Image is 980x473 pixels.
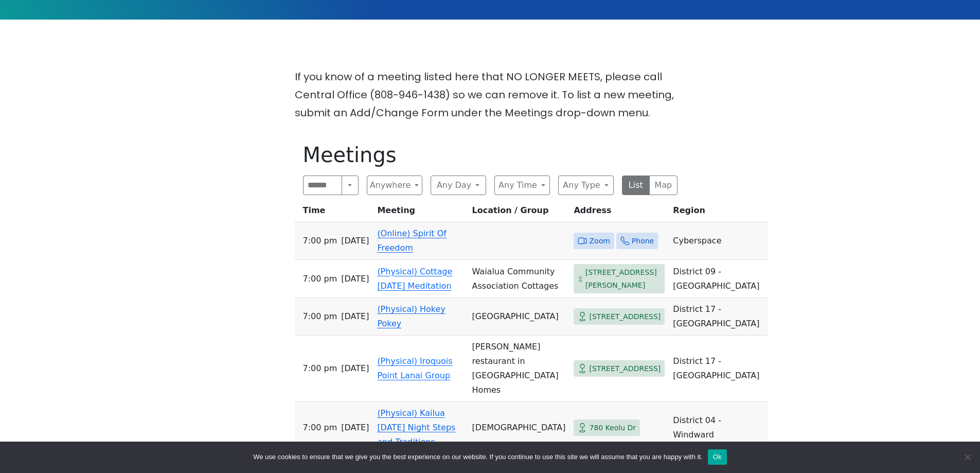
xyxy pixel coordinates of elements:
[669,222,768,260] td: Cyberspace
[303,176,343,195] input: Search
[303,234,337,248] span: 7:00 PM
[303,272,337,286] span: 7:00 PM
[303,143,678,167] h1: Meetings
[377,356,452,380] a: (Physical) Iroquois Point Lanai Group
[377,229,447,253] a: (Online) Spirit Of Freedom
[341,234,369,248] span: [DATE]
[589,235,610,248] span: Zoom
[295,68,686,122] p: If you know of a meeting listed here that NO LONGER MEETS, please call Central Office (808-946-14...
[377,408,455,447] a: (Physical) Kailua [DATE] Night Steps and Traditions
[295,203,373,222] th: Time
[589,362,661,375] span: [STREET_ADDRESS]
[569,203,669,222] th: Address
[669,260,768,298] td: District 09 - [GEOGRAPHIC_DATA]
[253,452,702,462] span: We use cookies to ensure that we give you the best experience on our website. If you continue to ...
[468,203,570,222] th: Location / Group
[341,361,369,376] span: [DATE]
[708,449,727,465] button: Ok
[962,452,972,462] span: No
[632,235,654,248] span: Phone
[669,203,768,222] th: Region
[377,267,452,291] a: (Physical) Cottage [DATE] Meditation
[377,304,445,328] a: (Physical) Hokey Pokey
[468,260,570,298] td: Waialua Community Association Cottages
[468,298,570,336] td: [GEOGRAPHIC_DATA]
[303,309,337,324] span: 7:00 PM
[669,298,768,336] td: District 17 - [GEOGRAPHIC_DATA]
[303,361,337,376] span: 7:00 PM
[367,176,422,195] button: Anywhere
[373,203,468,222] th: Meeting
[303,421,337,435] span: 7:00 PM
[589,422,636,434] span: 780 Keolu Dr
[649,176,678,195] button: Map
[669,336,768,402] td: District 17 - [GEOGRAPHIC_DATA]
[589,310,661,323] span: [STREET_ADDRESS]
[494,176,550,195] button: Any Time
[669,402,768,454] td: District 04 - Windward
[468,402,570,454] td: [DEMOGRAPHIC_DATA]
[431,176,486,195] button: Any Day
[558,176,614,195] button: Any Type
[341,421,369,435] span: [DATE]
[468,336,570,402] td: [PERSON_NAME] restaurant in [GEOGRAPHIC_DATA] Homes
[341,309,369,324] span: [DATE]
[585,266,661,291] span: [STREET_ADDRESS][PERSON_NAME]
[342,176,358,195] button: Search
[622,176,650,195] button: List
[341,272,369,286] span: [DATE]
